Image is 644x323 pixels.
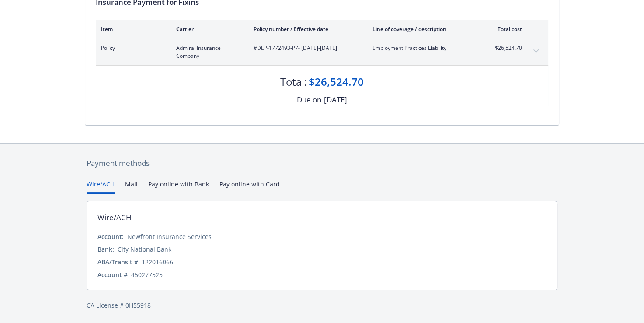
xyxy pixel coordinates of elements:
div: Account # [97,270,128,279]
div: Bank: [97,245,114,254]
span: Employment Practices Liability [372,44,475,52]
button: Pay online with Bank [148,179,209,194]
div: Payment methods [87,158,557,169]
div: City National Bank [118,245,171,254]
span: #DEP-1772493-P7 - [DATE]-[DATE] [254,44,359,52]
div: $26,524.70 [309,74,364,89]
div: Line of coverage / description [372,25,475,33]
span: Admiral Insurance Company [176,44,240,60]
div: Newfront Insurance Services [127,232,212,241]
div: Item [101,25,162,33]
div: Due on [297,94,321,105]
div: PolicyAdmiral Insurance Company#DEP-1772493-P7- [DATE]-[DATE]Employment Practices Liability$26,52... [96,39,548,65]
button: Pay online with Card [219,179,280,194]
button: Wire/ACH [87,179,115,194]
div: 450277525 [131,270,163,279]
div: Wire/ACH [97,212,132,223]
div: [DATE] [324,94,347,105]
div: Total cost [489,25,522,33]
button: expand content [529,44,543,58]
button: Mail [125,179,138,194]
div: Account: [97,232,124,241]
div: ABA/Transit # [97,257,138,267]
div: Carrier [176,25,240,33]
div: 122016066 [142,257,173,267]
span: Policy [101,44,162,52]
div: CA License # 0H55918 [87,301,557,310]
div: Policy number / Effective date [254,25,359,33]
div: Total: [280,74,307,89]
span: $26,524.70 [489,44,522,52]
